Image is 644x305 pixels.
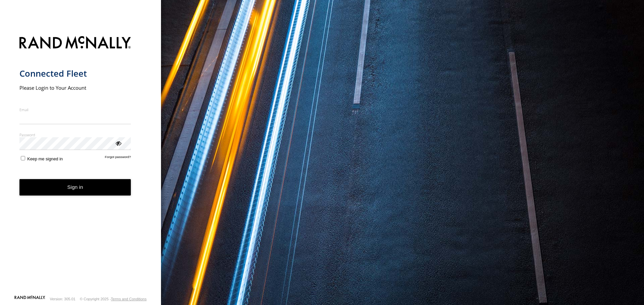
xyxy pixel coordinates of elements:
span: Keep me signed in [27,156,63,161]
button: Sign in [19,179,131,196]
div: ViewPassword [115,140,121,146]
input: Keep me signed in [21,156,25,160]
label: Email [19,107,131,112]
label: Password [19,132,131,137]
h2: Please Login to Your Account [19,84,131,91]
form: main [19,32,142,295]
h1: Connected Fleet [19,68,131,79]
div: © Copyright 2025 - [80,297,147,301]
img: Rand McNally [19,35,131,52]
a: Terms and Conditions [111,297,147,301]
div: Version: 305.01 [50,297,75,301]
a: Forgot password? [105,155,131,161]
a: Visit our Website [14,296,45,302]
